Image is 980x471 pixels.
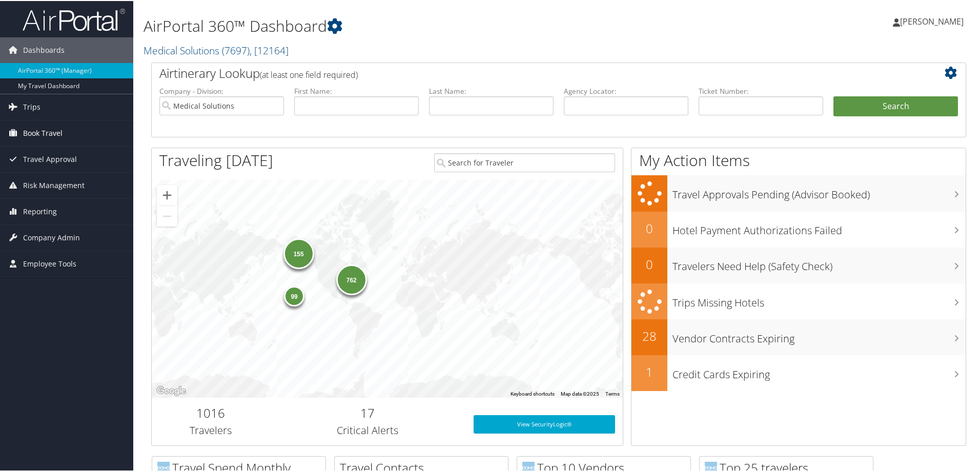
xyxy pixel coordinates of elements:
span: (at least one field required) [260,68,358,79]
span: Reporting [23,198,57,223]
label: Agency Locator: [564,85,688,95]
label: First Name: [294,85,419,95]
span: Book Travel [23,119,63,145]
a: Travel Approvals Pending (Advisor Booked) [631,174,966,211]
span: Trips [23,93,40,119]
h3: Critical Alerts [277,422,458,437]
span: Company Admin [23,224,80,250]
h2: Airtinerary Lookup [159,64,890,81]
h1: My Action Items [631,149,966,170]
h3: Vendor Contracts Expiring [672,325,966,345]
a: 0Hotel Payment Authorizations Failed [631,211,966,247]
a: Open this area in Google Maps (opens a new window) [154,383,188,397]
img: Google [154,383,188,397]
a: Medical Solutions [144,43,289,56]
h1: AirPortal 360™ Dashboard [144,14,697,36]
button: Zoom out [157,205,177,226]
h2: 1 [631,362,667,380]
button: Search [833,95,958,116]
span: Travel Approval [23,146,77,171]
h2: 0 [631,219,667,236]
h3: Hotel Payment Authorizations Failed [672,217,966,237]
h2: 28 [631,326,667,344]
h3: Travelers Need Help (Safety Check) [672,253,966,273]
button: Keyboard shortcuts [511,390,555,397]
h2: 1016 [159,403,262,421]
h2: 0 [631,255,667,272]
a: Terms (opens in new tab) [605,390,620,396]
div: 99 [284,284,304,305]
button: Zoom in [157,184,177,204]
h3: Credit Cards Expiring [672,361,966,381]
span: Risk Management [23,172,85,197]
span: Dashboards [23,36,65,62]
h3: Travel Approvals Pending (Advisor Booked) [672,181,966,201]
h3: Trips Missing Hotels [672,290,966,309]
span: [PERSON_NAME] [900,15,964,26]
a: [PERSON_NAME] [893,5,974,36]
h2: 17 [277,403,458,421]
div: 155 [283,237,314,268]
div: 762 [336,263,366,294]
a: View SecurityLogic® [474,414,615,433]
label: Company - Division: [159,85,284,95]
span: Map data ©2025 [561,390,599,396]
span: ( 7697 ) [222,43,250,56]
a: 0Travelers Need Help (Safety Check) [631,247,966,282]
span: , [ 12164 ] [250,43,289,56]
a: 28Vendor Contracts Expiring [631,318,966,354]
a: Trips Missing Hotels [631,282,966,319]
img: airportal-logo.png [23,7,125,31]
h1: Traveling [DATE] [159,149,273,170]
input: Search for Traveler [434,152,615,171]
h3: Travelers [159,422,262,437]
label: Last Name: [429,85,554,95]
a: 1Credit Cards Expiring [631,354,966,390]
label: Ticket Number: [699,85,823,95]
span: Employee Tools [23,250,76,276]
